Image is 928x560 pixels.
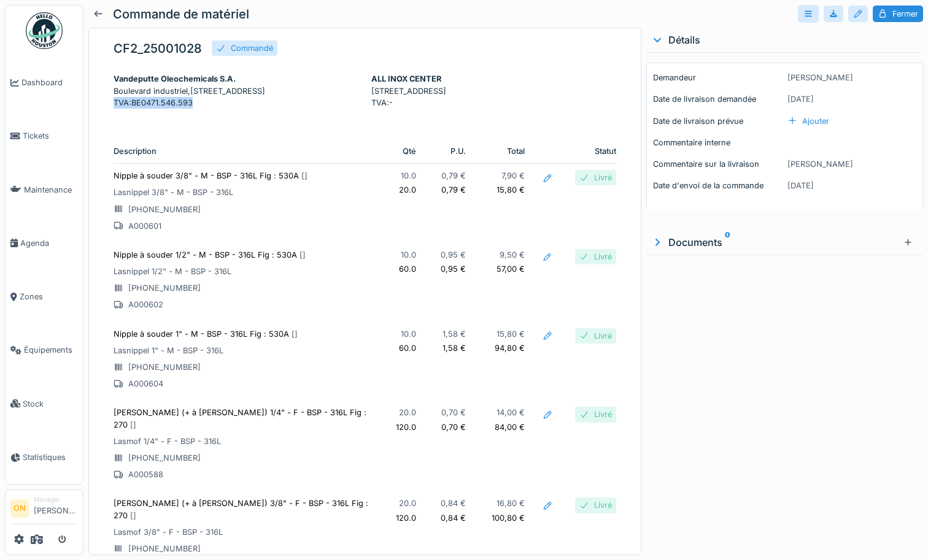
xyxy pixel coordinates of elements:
[396,421,416,433] p: 120.0
[787,115,829,127] div: Ajouter
[114,469,376,480] p: A000588
[114,407,376,430] p: [PERSON_NAME] (+ à [PERSON_NAME]) 1/4" - F - BSP - 316L Fig : 270
[114,97,359,109] p: TVA : BE0471.546.593
[653,72,782,83] p: Demandeur
[114,497,376,521] p: [PERSON_NAME] (+ à [PERSON_NAME]) 3/8" - F - BSP - 316L Fig : 270
[114,249,376,261] p: Nipple à souder 1/2" - M - BSP - 316L Fig : 530A
[114,170,376,182] p: Nipple à souder 3/8" - M - BSP - 316L Fig : 530A
[23,130,78,142] span: Tickets
[485,342,525,354] p: 94,80 €
[485,170,525,182] p: 7,90 €
[594,172,612,183] div: Livré
[436,328,466,340] p: 1,58 €
[371,73,617,85] div: ALL INOX CENTER
[653,137,782,148] p: Commentaire interne
[485,407,525,418] p: 14,00 €
[371,97,617,109] p: TVA : -
[114,345,376,356] p: Lasnippel 1" - M - BSP - 316L
[34,495,78,504] div: Manager
[396,342,416,354] p: 60.0
[114,328,376,340] p: Nipple à souder 1" - M - BSP - 316L Fig : 530A
[787,158,916,170] p: [PERSON_NAME]
[24,184,78,196] span: Maintenance
[23,398,78,410] span: Stock
[114,186,376,198] p: Lasnippel 3/8" - M - BSP - 316L
[114,299,376,310] p: A000602
[114,361,376,373] p: [PHONE_NUMBER]
[396,263,416,275] p: 60.0
[396,328,416,340] p: 10.0
[476,139,535,164] th: Total
[787,180,916,191] p: [DATE]
[485,184,525,196] p: 15,80 €
[594,408,612,420] div: Livré
[653,158,782,170] p: Commentaire sur la livraison
[396,184,416,196] p: 20.0
[10,499,29,518] li: ON
[436,249,466,261] p: 0,95 €
[436,184,466,196] p: 0,79 €
[436,170,466,182] p: 0,79 €
[485,263,525,275] p: 57,00 €
[594,499,612,511] div: Livré
[557,139,617,164] th: Statut
[20,237,78,249] span: Agenda
[23,451,78,463] span: Statistiques
[24,344,78,356] span: Équipements
[114,139,386,164] th: Description
[114,282,376,294] p: [PHONE_NUMBER]
[114,41,202,56] h5: CF2_25001028
[594,251,612,263] div: Livré
[436,263,466,275] p: 0,95 €
[787,72,916,83] p: [PERSON_NAME]
[396,497,416,509] p: 20.0
[371,85,617,97] p: [STREET_ADDRESS]
[292,329,298,339] span: [ ]
[114,266,376,277] p: Lasnippel 1/2" - M - BSP - 316L
[6,56,83,109] a: Dashboard
[653,115,782,127] p: Date de livraison prévue
[6,163,83,217] a: Maintenance
[594,330,612,342] div: Livré
[426,139,476,164] th: P.U.
[436,421,466,433] p: 0,70 €
[113,7,249,21] h5: Commande de matériel
[6,377,83,431] a: Stock
[114,543,376,554] p: [PHONE_NUMBER]
[114,220,376,232] p: A000601
[485,249,525,261] p: 9,50 €
[114,204,376,215] p: [PHONE_NUMBER]
[231,42,273,54] div: Commandé
[436,497,466,509] p: 0,84 €
[6,109,83,163] a: Tickets
[725,235,730,250] sup: 0
[10,495,78,524] a: ON Manager[PERSON_NAME]
[114,85,359,97] p: Boulevard industriel,[STREET_ADDRESS]
[386,139,426,164] th: Qté
[436,342,466,354] p: 1,58 €
[485,328,525,340] p: 15,80 €
[396,407,416,418] p: 20.0
[114,378,376,389] p: A000604
[485,421,525,433] p: 84,00 €
[6,217,83,270] a: Agenda
[653,93,782,105] p: Date de livraison demandée
[21,77,78,88] span: Dashboard
[6,323,83,377] a: Équipements
[396,249,416,261] p: 10.0
[485,497,525,509] p: 16,80 €
[485,512,525,524] p: 100,80 €
[301,171,307,180] span: [ ]
[130,511,136,520] span: [ ]
[34,495,78,521] li: [PERSON_NAME]
[300,250,306,259] span: [ ]
[130,420,136,429] span: [ ]
[396,170,416,182] p: 10.0
[6,270,83,323] a: Zones
[787,93,916,105] p: [DATE]
[653,180,782,191] p: Date d'envoi de la commande
[114,452,376,464] p: [PHONE_NUMBER]
[651,33,918,47] div: Détails
[114,526,376,538] p: Lasmof 3/8" - F - BSP - 316L
[114,435,376,447] p: Lasmof 1/4" - F - BSP - 316L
